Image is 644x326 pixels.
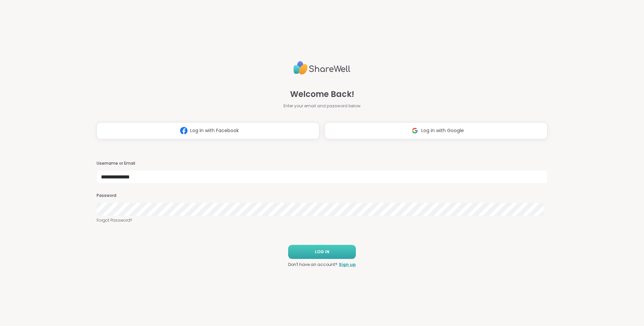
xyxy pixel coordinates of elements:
[97,217,547,223] a: Forgot Password?
[409,124,421,137] img: ShareWell Logomark
[290,88,354,100] span: Welcome Back!
[288,262,337,268] span: Don't have an account?
[283,103,361,109] span: Enter your email and password below
[97,193,547,199] h3: Password
[177,124,190,137] img: ShareWell Logomark
[421,127,464,134] span: Log in with Google
[190,127,239,134] span: Log in with Facebook
[325,122,547,139] button: Log in with Google
[293,58,351,77] img: ShareWell Logo
[339,262,356,268] a: Sign up
[97,161,547,166] h3: Username or Email
[288,245,356,259] button: LOG IN
[97,122,319,139] button: Log in with Facebook
[315,249,329,255] span: LOG IN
